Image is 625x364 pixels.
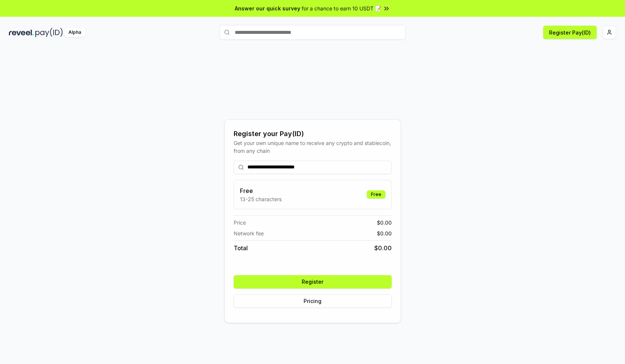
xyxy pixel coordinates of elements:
button: Register Pay(ID) [543,26,597,39]
p: 13-25 characters [240,195,282,203]
div: Get your own unique name to receive any crypto and stablecoin, from any chain [234,139,392,155]
h3: Free [240,186,282,195]
button: Pricing [234,294,392,308]
img: pay_id [35,28,63,37]
span: for a chance to earn 10 USDT 📝 [302,4,381,12]
span: Network fee [234,229,264,237]
div: Alpha [64,28,85,37]
span: Price [234,219,246,226]
div: Register your Pay(ID) [234,129,392,139]
span: $ 0.00 [377,229,392,237]
span: Answer our quick survey [235,4,300,12]
button: Register [234,275,392,289]
span: $ 0.00 [377,219,392,226]
span: $ 0.00 [374,244,392,252]
span: Total [234,244,248,252]
div: Free [367,190,385,199]
img: reveel_dark [9,28,34,37]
